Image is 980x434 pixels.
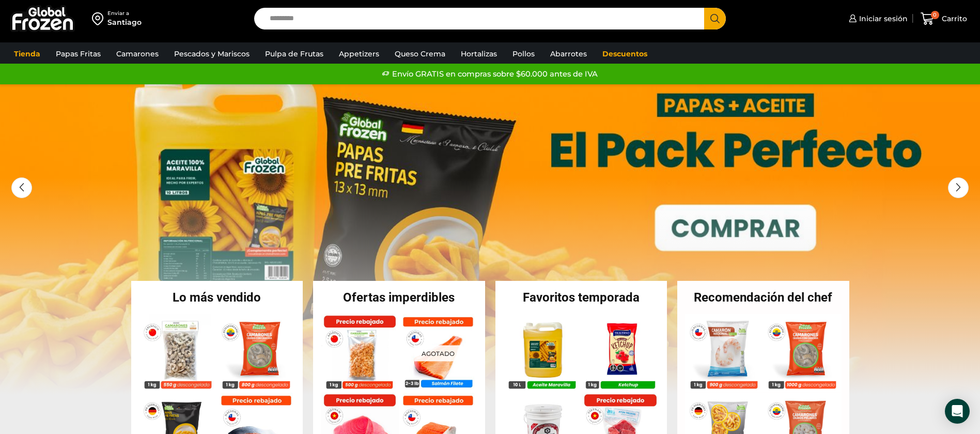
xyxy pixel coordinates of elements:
button: Search button [704,8,726,29]
a: Iniciar sesión [846,8,908,29]
a: Papas Fritas [51,44,106,64]
img: address-field-icon.svg [92,10,107,27]
a: Pescados y Mariscos [169,44,255,64]
a: Abarrotes [545,44,592,64]
div: Enviar a [107,10,142,17]
span: Iniciar sesión [857,13,908,24]
h2: Recomendación del chef [677,291,849,304]
span: 0 [931,11,939,19]
a: Queso Crema [390,44,450,64]
a: 0 Carrito [918,7,970,31]
h2: Favoritos temporada [495,291,667,304]
h2: Lo más vendido [131,291,303,304]
div: Previous slide [11,177,32,198]
a: Camarones [111,44,164,64]
div: Next slide [948,177,969,198]
p: Agotado [414,345,462,361]
a: Descuentos [597,44,652,64]
div: Santiago [107,17,142,27]
a: Pollos [507,44,540,64]
div: Open Intercom Messenger [945,399,970,424]
a: Pulpa de Frutas [260,44,329,64]
a: Appetizers [334,44,384,64]
h2: Ofertas imperdibles [313,291,485,304]
a: Hortalizas [456,44,502,64]
span: Carrito [939,13,967,24]
a: Tienda [9,44,45,64]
